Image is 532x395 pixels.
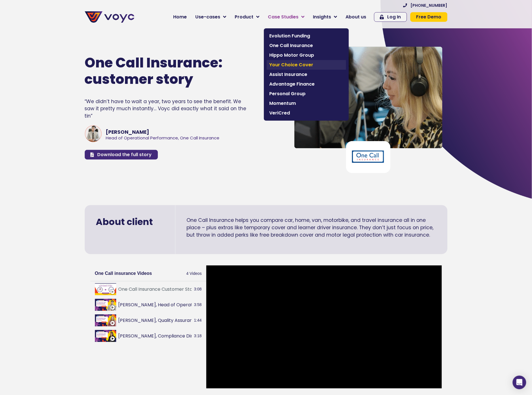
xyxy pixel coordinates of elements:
[194,328,202,344] span: 3:18
[342,11,371,23] a: About us
[270,52,343,59] span: Hippo Motor Group
[194,313,202,328] span: 1:44
[231,11,264,23] a: Product
[416,15,442,19] span: Free Demo
[95,268,152,279] h2: One Call insurance Videos
[270,61,343,68] span: Your Choice Cover
[194,281,202,297] span: 3:08
[169,11,191,23] a: Home
[270,100,343,107] span: Momentum
[173,14,187,20] span: Home
[95,299,116,311] img: Lee Greenwood, Head of Operational Performance, One Call Insurance interview with Voyc
[270,110,343,116] span: VeriCred
[98,152,152,157] span: Download the full story
[95,315,116,326] img: Hannah Tinsley, Quality Assurance, One Call Insurance interview with Voyc
[194,297,202,313] span: 3:58
[270,71,343,78] span: Assist Insurance
[267,99,346,108] a: Momentum
[313,14,331,20] span: Insights
[387,15,401,19] span: Log In
[118,286,192,293] button: One Call Insurance Customer Story - Voyc
[411,3,448,7] span: [PHONE_NUMBER]
[85,150,158,160] a: Download the full story
[85,98,247,120] div: “We didn’t have to wait a year, two years to see the benefit. We saw it pretty much instantly… Vo...
[267,31,346,41] a: Evolution Funding
[95,330,116,342] img: Sarah Chadburn, Compliance Director, One Call Insurance interview with Voyc
[270,90,343,97] span: Personal Group
[513,376,526,389] div: Open Intercom Messenger
[191,11,231,23] a: Use-cases
[267,50,346,60] a: Hippo Motor Group
[410,12,448,22] a: Free Demo
[196,14,221,20] span: Use-cases
[346,14,366,20] span: About us
[96,216,164,227] h2: About client
[267,89,346,99] a: Personal Group
[264,11,309,23] a: Case Studies
[267,108,346,118] a: VeriCred
[267,79,346,89] a: Advantage Finance
[118,333,192,339] button: [PERSON_NAME], Compliance Director, One Call Insurance interview with Voyc
[309,11,342,23] a: Insights
[268,14,299,20] span: Case Studies
[270,81,343,88] span: Advantage Finance
[118,301,192,308] button: [PERSON_NAME], Head of Operational Performance, One Call Insurance interview with [PERSON_NAME]
[267,70,346,79] a: Assist Insurance
[267,60,346,70] a: Your Choice Cover
[187,216,436,239] p: One Call Insurance helps you compare car, home, van, motorbike, and travel insurance all in one p...
[374,12,407,22] a: Log In
[106,136,220,140] div: Head of Operational Performance, One Call Insurance
[95,283,116,295] img: One Call Insurance Customer Story - Voyc
[267,41,346,50] a: One Call Insurance
[403,3,448,7] a: [PHONE_NUMBER]
[118,317,192,324] button: [PERSON_NAME], Quality Assurance, One Call Insurance interview with Voyc
[85,11,134,23] img: voyc-full-logo
[270,42,343,49] span: One Call Insurance
[85,55,237,87] h1: One Call Insurance: customer story
[106,128,220,136] div: [PERSON_NAME]
[270,33,343,39] span: Evolution Funding
[235,14,254,20] span: Product
[206,266,442,388] iframe: One Call Insurance Customer Story - Voyc
[186,266,202,276] span: 4 Videos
